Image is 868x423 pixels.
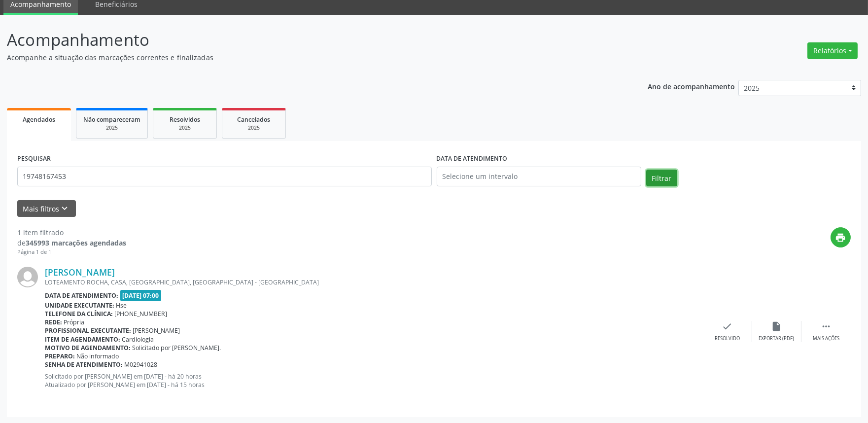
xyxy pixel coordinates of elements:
[45,360,123,369] b: Senha de atendimento:
[17,238,126,248] div: de
[45,372,703,389] p: Solicitado por [PERSON_NAME] em [DATE] - há 20 horas Atualizado por [PERSON_NAME] em [DATE] - há ...
[17,151,51,167] label: PESQUISAR
[45,291,118,300] b: Data de atendimento:
[771,321,782,332] i: insert_drive_file
[17,267,38,287] img: img
[77,352,119,360] span: Não informado
[116,301,127,310] span: Hse
[759,335,795,342] div: Exportar (PDF)
[807,42,858,59] button: Relatórios
[45,301,114,310] b: Unidade executante:
[17,167,432,186] input: Nome, código do beneficiário ou CPF
[23,115,55,124] span: Agendados
[60,203,70,214] i: keyboard_arrow_down
[17,227,126,238] div: 1 item filtrado
[133,344,221,352] span: Solicitado por [PERSON_NAME].
[7,28,605,52] p: Acompanhamento
[26,238,126,247] strong: 345993 marcações agendadas
[821,321,832,332] i: 
[646,170,677,186] button: Filtrar
[133,326,180,335] span: [PERSON_NAME]
[715,335,740,342] div: Resolvido
[115,310,168,318] span: [PHONE_NUMBER]
[83,115,140,124] span: Não compareceram
[437,167,641,186] input: Selecione um intervalo
[7,52,605,63] p: Acompanhe a situação das marcações correntes e finalizadas
[45,318,62,326] b: Rede:
[229,124,278,132] div: 2025
[120,290,162,301] span: [DATE] 07:00
[238,115,271,124] span: Cancelados
[437,151,508,167] label: DATA DE ATENDIMENTO
[813,335,839,342] div: Mais ações
[170,115,200,124] span: Resolvidos
[722,321,733,332] i: check
[125,360,158,369] span: M02941028
[160,124,209,132] div: 2025
[45,335,120,344] b: Item de agendamento:
[45,344,131,352] b: Motivo de agendamento:
[122,335,154,344] span: Cardiologia
[17,248,126,256] div: Página 1 de 1
[45,352,75,360] b: Preparo:
[45,326,131,335] b: Profissional executante:
[64,318,85,326] span: Própria
[83,124,140,132] div: 2025
[17,200,76,217] button: Mais filtroskeyboard_arrow_down
[45,267,115,278] a: [PERSON_NAME]
[831,227,851,247] button: print
[835,232,846,243] i: print
[45,278,703,286] div: LOTEAMENTO ROCHA, CASA, [GEOGRAPHIC_DATA], [GEOGRAPHIC_DATA] - [GEOGRAPHIC_DATA]
[648,80,735,92] p: Ano de acompanhamento
[45,310,113,318] b: Telefone da clínica:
